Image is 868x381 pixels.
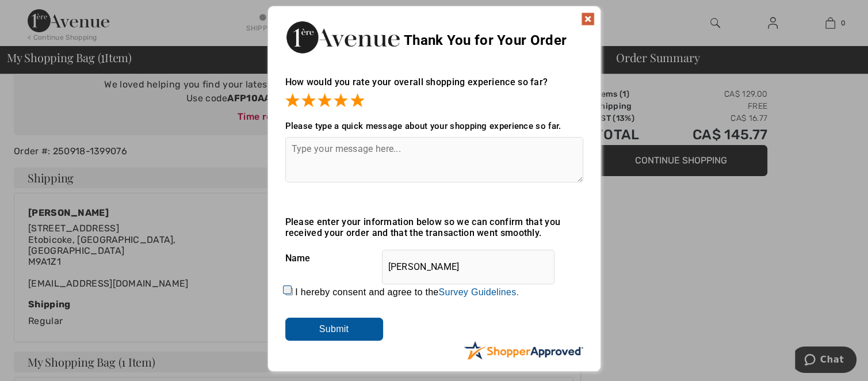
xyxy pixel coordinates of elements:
img: x [581,12,595,26]
input: Submit [285,318,383,341]
a: Survey Guidelines. [438,287,519,297]
div: Please type a quick message about your shopping experience so far. [285,121,583,131]
div: Please enter your information below so we can confirm that you received your order and that the t... [285,216,583,238]
div: Name [285,244,583,273]
label: I hereby consent and agree to the [295,287,519,298]
img: Thank You for Your Order [285,18,400,56]
span: Chat [25,8,49,18]
div: How would you rate your overall shopping experience so far? [285,65,583,109]
span: Thank You for Your Order [404,32,567,48]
